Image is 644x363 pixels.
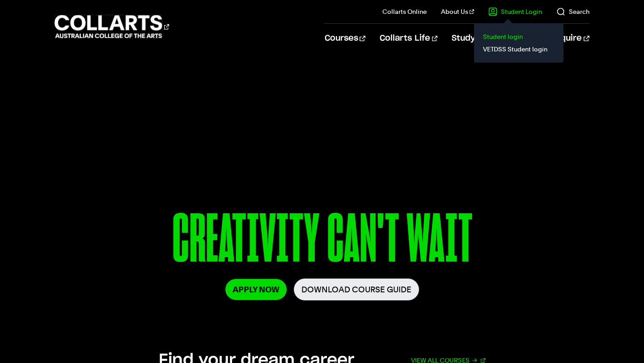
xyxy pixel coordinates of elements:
[55,14,169,39] div: Go to homepage
[441,7,474,16] a: About Us
[481,43,556,55] a: VETDSS Student login
[556,7,589,16] a: Search
[325,24,365,53] a: Courses
[382,7,427,16] a: Collarts Online
[225,279,287,300] a: Apply Now
[452,24,536,53] a: Study Information
[481,30,556,43] a: Student login
[294,279,419,300] a: Download Course Guide
[550,24,589,53] a: Enquire
[488,7,542,16] a: Student Login
[380,24,437,53] a: Collarts Life
[55,205,589,279] p: CREATIVITY CAN'T WAIT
